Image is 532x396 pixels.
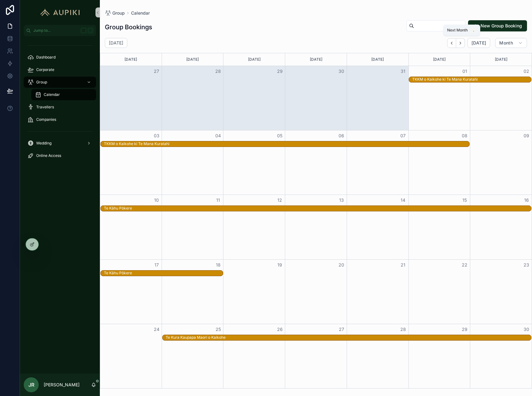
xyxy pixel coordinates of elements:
[461,68,468,75] button: 01
[338,68,345,75] button: 30
[410,53,469,66] div: [DATE]
[461,326,468,333] button: 29
[399,326,407,333] button: 28
[153,196,160,204] button: 10
[471,28,476,33] span: .
[276,68,284,75] button: 29
[166,335,226,340] div: Te Kura Kaupapa Maori o Kaikohe
[20,36,100,169] div: scrollable content
[461,132,468,139] button: 08
[131,10,150,16] a: Calendar
[338,326,345,333] button: 27
[104,205,132,211] div: Te Kāhu Pōkere
[338,132,345,139] button: 06
[214,326,222,333] button: 25
[105,10,125,16] a: Group
[36,80,47,85] span: Group
[471,53,531,66] div: [DATE]
[224,53,284,66] div: [DATE]
[37,7,83,17] img: App logo
[276,132,284,139] button: 05
[24,138,96,149] a: Wedding
[495,38,527,48] button: Month
[28,381,34,389] span: JR
[338,196,345,204] button: 13
[100,53,532,389] div: Month View
[399,132,407,139] button: 07
[112,10,125,16] span: Group
[461,196,468,204] button: 15
[104,141,169,146] div: TKKM o Kaikohe ki Te Mana Kuratahi
[523,132,530,139] button: 09
[348,53,408,66] div: [DATE]
[461,261,468,269] button: 22
[338,261,345,269] button: 20
[31,89,96,100] a: Calendar
[523,326,530,333] button: 30
[456,38,465,48] button: Next
[33,28,78,33] span: Jump to...
[104,206,132,211] div: Te Kāhu Pōkere
[36,67,54,72] span: Corporate
[153,326,160,333] button: 24
[399,68,407,75] button: 31
[36,117,56,122] span: Companies
[163,53,222,66] div: [DATE]
[214,68,222,75] button: 28
[24,101,96,113] a: Travellers
[499,40,513,46] span: Month
[467,38,490,48] button: [DATE]
[36,141,51,146] span: Wedding
[412,77,478,82] div: TKKM o Kaikohe ki Te Mana Kuratahi
[24,114,96,125] a: Companies
[214,132,222,139] button: 04
[276,196,284,204] button: 12
[523,196,530,204] button: 16
[24,25,96,36] button: Jump to...K
[399,196,407,204] button: 14
[104,141,169,147] div: TKKM o Kaikohe ki Te Mana Kuratahi
[105,23,152,31] h1: Group Bookings
[36,55,56,60] span: Dashboard
[468,20,527,31] button: New Group Booking
[276,326,284,333] button: 26
[101,53,161,66] div: [DATE]
[24,52,96,63] a: Dashboard
[399,261,407,269] button: 21
[24,77,96,88] a: Group
[447,38,456,48] button: Back
[104,271,132,276] div: Te Kāhu Pōkere
[471,40,486,46] span: [DATE]
[276,261,284,269] button: 19
[214,196,222,204] button: 11
[523,68,530,75] button: 02
[24,150,96,161] a: Online Access
[44,92,60,97] span: Calendar
[36,105,54,110] span: Travellers
[24,64,96,75] a: Corporate
[153,132,160,139] button: 03
[286,53,346,66] div: [DATE]
[214,261,222,269] button: 18
[153,68,160,75] button: 27
[523,261,530,269] button: 23
[153,261,160,269] button: 17
[44,382,80,388] p: [PERSON_NAME]
[88,28,93,33] span: K
[109,40,123,46] h2: [DATE]
[447,28,468,33] span: Next Month
[36,153,61,158] span: Online Access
